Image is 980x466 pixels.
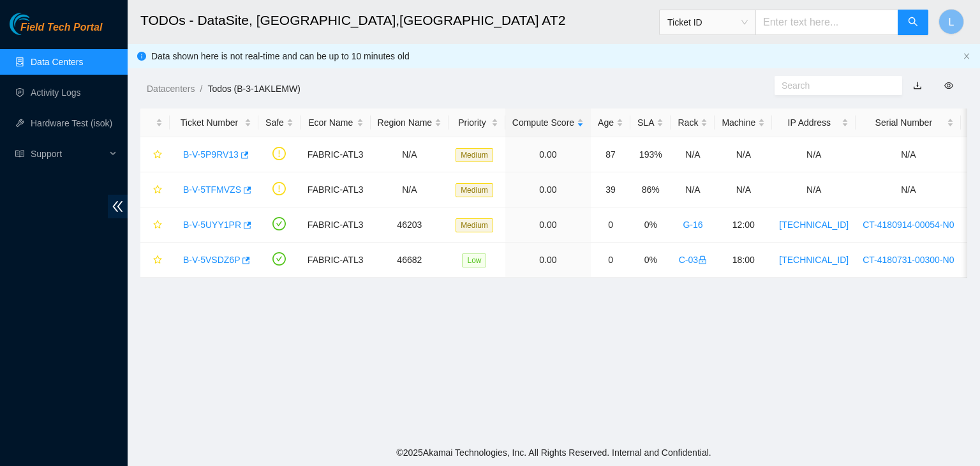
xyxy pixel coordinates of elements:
span: exclamation-circle [272,182,286,195]
a: Akamai TechnologiesField Tech Portal [10,23,102,40]
td: N/A [671,172,715,207]
td: N/A [371,137,449,172]
td: 0.00 [505,243,591,278]
span: L [949,14,954,30]
td: FABRIC-ATL3 [301,207,371,243]
a: Data Centers [31,57,83,67]
td: 46203 [371,207,449,243]
span: search [908,17,918,29]
span: Low [462,253,486,267]
span: check-circle [272,217,286,230]
a: [TECHNICAL_ID] [779,255,849,265]
td: N/A [671,137,715,172]
a: G-16 [683,220,702,230]
td: 0% [630,207,671,243]
button: L [939,9,964,34]
td: 0.00 [505,172,591,207]
a: [TECHNICAL_ID] [779,220,849,230]
a: Todos (B-3-1AKLEMW) [207,84,300,94]
span: exclamation-circle [272,147,286,160]
td: 46682 [371,243,449,278]
button: star [147,179,163,200]
a: B-V-5UYY1PR [183,220,241,230]
td: 86% [630,172,671,207]
td: 0% [630,243,671,278]
span: double-left [108,195,128,218]
span: Medium [456,183,493,197]
span: star [153,150,162,160]
button: close [963,52,970,61]
a: Activity Logs [31,87,81,98]
span: close [963,52,970,60]
td: 0 [591,207,630,243]
td: FABRIC-ATL3 [301,243,371,278]
footer: © 2025 Akamai Technologies, Inc. All Rights Reserved. Internal and Confidential. [128,439,980,466]
a: B-V-5P9RV13 [183,149,239,160]
td: N/A [371,172,449,207]
span: star [153,185,162,195]
td: FABRIC-ATL3 [301,172,371,207]
button: download [903,75,932,96]
button: star [147,144,163,165]
td: 87 [591,137,630,172]
a: C-03lock [679,255,707,265]
span: Field Tech Portal [20,22,102,34]
td: 0.00 [505,207,591,243]
button: star [147,250,163,270]
button: search [898,10,928,35]
span: / [200,84,202,94]
td: 193% [630,137,671,172]
span: read [15,149,24,158]
img: Akamai Technologies [10,13,64,35]
td: N/A [856,172,961,207]
td: N/A [772,172,856,207]
td: N/A [772,137,856,172]
a: download [913,80,922,91]
span: Medium [456,148,493,162]
span: eye [944,81,953,90]
span: Ticket ID [667,13,748,32]
span: lock [698,255,707,264]
td: FABRIC-ATL3 [301,137,371,172]
input: Search [782,79,885,93]
td: N/A [715,137,772,172]
a: B-V-5VSDZ6P [183,255,240,265]
td: 0 [591,243,630,278]
td: 18:00 [715,243,772,278]
a: B-V-5TFMVZS [183,184,241,195]
button: star [147,214,163,235]
input: Enter text here... [755,10,898,35]
span: Medium [456,218,493,232]
a: CT-4180731-00300-N0 [863,255,954,265]
span: Support [31,141,106,167]
td: N/A [856,137,961,172]
td: 0.00 [505,137,591,172]
a: Hardware Test (isok) [31,118,112,128]
span: star [153,220,162,230]
td: 12:00 [715,207,772,243]
a: CT-4180914-00054-N0 [863,220,954,230]
td: N/A [715,172,772,207]
span: check-circle [272,252,286,266]
td: 39 [591,172,630,207]
a: Datacenters [147,84,195,94]
span: star [153,255,162,266]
